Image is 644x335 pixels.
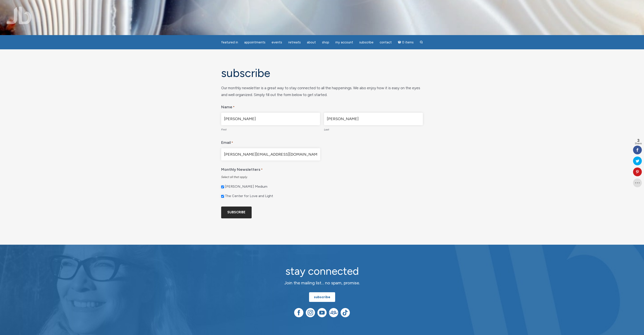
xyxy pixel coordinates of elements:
[7,7,31,24] img: Jamie Butler. The Everyday Medium
[335,40,353,44] span: My Account
[221,175,423,179] div: Select all that apply.
[286,38,303,47] a: Retreats
[333,38,356,47] a: My Account
[322,40,329,44] span: Shop
[272,40,282,44] span: Events
[380,40,392,44] span: Contact
[377,38,394,47] a: Contact
[225,194,273,198] label: The Center for Love and Light
[221,85,423,98] div: Our monthly newsletter is a great way to stay connected to all the happenings. We also enjoy how ...
[341,308,350,317] img: TikTok
[221,67,423,79] h1: Subscribe
[402,41,414,44] span: 0 items
[221,40,238,44] span: featured in
[357,38,376,47] a: Subscribe
[221,102,423,111] legend: Name
[317,308,327,317] img: YouTube
[244,265,400,277] h2: stay connected
[244,280,400,286] p: Join the mailing list… no spam, promise.
[225,184,267,189] label: [PERSON_NAME] Medium
[309,292,335,302] a: subscribe
[288,40,301,44] span: Retreats
[319,38,332,47] a: Shop
[635,143,642,145] span: Shares
[359,40,374,44] span: Subscribe
[221,164,423,173] legend: Monthly Newsletters
[242,38,268,47] a: Appointments
[304,38,318,47] a: About
[219,38,241,47] a: featured in
[294,308,303,317] img: Facebook
[221,125,320,133] label: First
[221,207,252,218] input: Subscribe
[269,38,285,47] a: Events
[395,38,416,47] a: Cart0 items
[221,137,233,146] label: Email
[635,139,642,143] span: 3
[329,308,338,317] img: Teespring
[307,40,316,44] span: About
[306,308,315,317] img: Instagram
[244,40,265,44] span: Appointments
[398,40,402,44] i: Cart
[324,125,423,133] label: Last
